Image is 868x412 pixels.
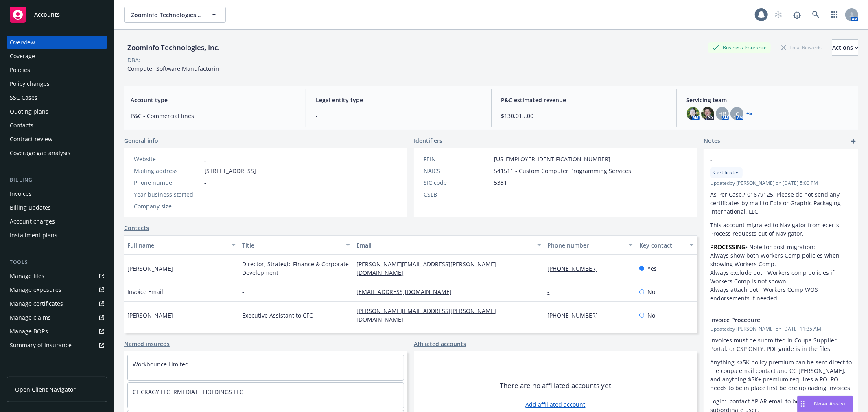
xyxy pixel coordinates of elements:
[647,311,655,320] span: No
[356,260,496,276] a: [PERSON_NAME][EMAIL_ADDRESS][PERSON_NAME][DOMAIN_NAME]
[316,112,481,120] span: -
[548,241,624,250] div: Phone number
[7,339,107,352] a: Summary of insurance
[7,3,107,26] a: Accounts
[10,201,51,214] div: Billing updates
[713,169,739,176] span: Certificates
[424,155,491,163] div: FEIN
[133,388,243,396] a: CLICKAGY LLCERMEDIATE HOLDINGS LLC
[134,202,201,210] div: Company size
[526,400,586,409] a: Add affiliated account
[10,105,48,118] div: Quoting plans
[134,167,201,175] div: Mailing address
[414,136,442,145] span: Identifiers
[777,42,826,53] div: Total Rewards
[204,167,256,175] span: [STREET_ADDRESS]
[494,155,610,163] span: [US_EMPLOYER_IDENTIFICATION_NUMBER]
[710,336,852,353] p: Invoices must be submitted in Coupa Supplier Portal, or CSP ONLY. PDF guide is in the files.
[7,311,107,324] a: Manage claims
[10,311,51,324] div: Manage claims
[353,235,544,255] button: Email
[710,316,831,324] span: Invoice Procedure
[548,265,605,272] a: [PHONE_NUMBER]
[7,297,107,310] a: Manage certificates
[7,325,107,338] a: Manage BORs
[10,36,35,49] div: Overview
[127,241,227,250] div: Full name
[7,77,107,90] a: Policy changes
[414,340,466,348] a: Affiliated accounts
[710,251,852,268] li: Always show both Workers Comp policies when showing Workers Comp.
[242,287,244,296] span: -
[832,39,858,56] button: Actions
[242,260,350,277] span: Director, Strategic Finance & Corporate Development
[710,156,831,164] span: -
[7,283,107,296] a: Manage exposures
[7,36,107,49] a: Overview
[848,136,858,146] a: add
[34,11,60,18] span: Accounts
[10,50,35,63] div: Coverage
[10,187,32,200] div: Invoices
[204,202,206,210] span: -
[134,178,201,187] div: Phone number
[242,311,314,320] span: Executive Assistant to CFO
[710,358,852,392] p: Anything <$5K policy premium can be sent direct to the coupa email contact and CC [PERSON_NAME], ...
[501,112,667,120] span: $130,015.00
[127,287,163,296] span: Invoice Email
[7,50,107,63] a: Coverage
[808,7,824,23] a: Search
[424,167,491,175] div: NAICS
[500,381,611,390] span: There are no affiliated accounts yet
[7,258,107,266] div: Tools
[710,221,852,238] p: This account migrated to Navigator from ecerts. Process requests out of Navigator.
[124,340,170,348] a: Named insureds
[494,190,496,199] span: -
[687,107,700,120] img: photo
[734,110,739,118] span: JC
[789,7,805,23] a: Report a Bug
[7,91,107,104] a: SSC Cases
[548,311,605,319] a: [PHONE_NUMBER]
[7,368,107,376] div: Analytics hub
[124,7,226,23] button: ZoomInfo Technologies, Inc.
[127,311,173,320] span: [PERSON_NAME]
[710,243,852,251] p: • Note for post-migration:
[710,180,852,187] span: Updated by [PERSON_NAME] on [DATE] 5:00 PM
[356,307,496,323] a: [PERSON_NAME][EMAIL_ADDRESS][PERSON_NAME][DOMAIN_NAME]
[718,110,726,118] span: HB
[131,96,296,104] span: Account type
[548,288,556,296] a: -
[544,235,636,255] button: Phone number
[131,11,201,19] span: ZoomInfo Technologies, Inc.
[10,77,50,90] div: Policy changes
[7,215,107,228] a: Account charges
[15,385,76,394] span: Open Client Navigator
[10,325,48,338] div: Manage BORs
[204,155,206,163] a: -
[7,176,107,184] div: Billing
[701,107,714,120] img: photo
[10,64,30,77] div: Policies
[124,235,239,255] button: Full name
[710,325,852,333] span: Updated by [PERSON_NAME] on [DATE] 11:35 AM
[10,297,63,310] div: Manage certificates
[747,111,752,116] a: +5
[10,270,44,283] div: Manage files
[133,360,189,368] a: Workbounce Limited
[124,136,158,145] span: General info
[636,235,697,255] button: Key contact
[131,112,296,120] span: P&C - Commercial lines
[832,40,858,55] div: Actions
[424,178,491,187] div: SIC code
[710,190,852,216] p: As Per Case# 01679125, Please do not send any certificates by mail to Ebix or Graphic Packaging I...
[10,147,70,160] div: Coverage gap analysis
[7,229,107,242] a: Installment plans
[316,96,481,104] span: Legal entity type
[10,133,52,146] div: Contract review
[124,224,149,232] a: Contacts
[7,147,107,160] a: Coverage gap analysis
[704,136,720,146] span: Notes
[7,133,107,146] a: Contract review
